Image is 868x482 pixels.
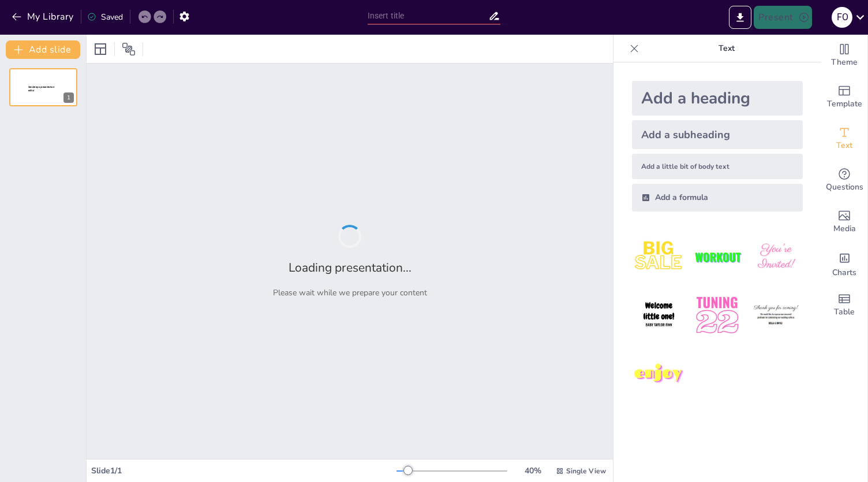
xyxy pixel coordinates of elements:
[821,118,867,160] div: Add text boxes
[832,266,856,279] span: Charts
[836,139,852,152] span: Text
[273,287,427,298] p: Please wait while we prepare your content
[519,465,547,476] div: 40 %
[91,40,110,58] div: Layout
[63,92,74,103] div: 1
[9,8,78,26] button: My Library
[831,56,858,69] span: Theme
[749,288,803,342] img: 6.jpeg
[729,6,751,29] button: Export to PowerPoint
[632,81,803,116] div: Add a heading
[122,42,136,56] span: Position
[632,120,803,149] div: Add a subheading
[832,6,852,29] button: F O
[632,347,686,401] img: 7.jpeg
[821,284,867,326] div: Add a table
[9,68,77,106] div: 1
[632,230,686,284] img: 1.jpeg
[632,154,803,179] div: Add a little bit of body text
[87,12,123,23] div: Saved
[566,466,606,476] span: Single View
[821,201,867,243] div: Add images, graphics, shapes or video
[643,35,810,62] p: Text
[821,243,867,284] div: Add charts and graphs
[28,86,54,92] span: Sendsteps presentation editor
[827,98,862,110] span: Template
[690,230,744,284] img: 2.jpeg
[821,160,867,201] div: Get real-time input from your audience
[754,6,811,29] button: Present
[833,223,856,235] span: Media
[826,181,863,194] span: Questions
[289,259,411,276] h2: Loading presentation...
[832,7,852,28] div: F O
[834,306,855,318] span: Table
[632,288,686,342] img: 4.jpeg
[749,230,803,284] img: 3.jpeg
[6,40,80,59] button: Add slide
[821,76,867,118] div: Add ready made slides
[91,465,396,476] div: Slide 1 / 1
[368,8,489,24] input: Insert title
[690,288,744,342] img: 5.jpeg
[821,35,867,76] div: Change the overall theme
[632,184,803,212] div: Add a formula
